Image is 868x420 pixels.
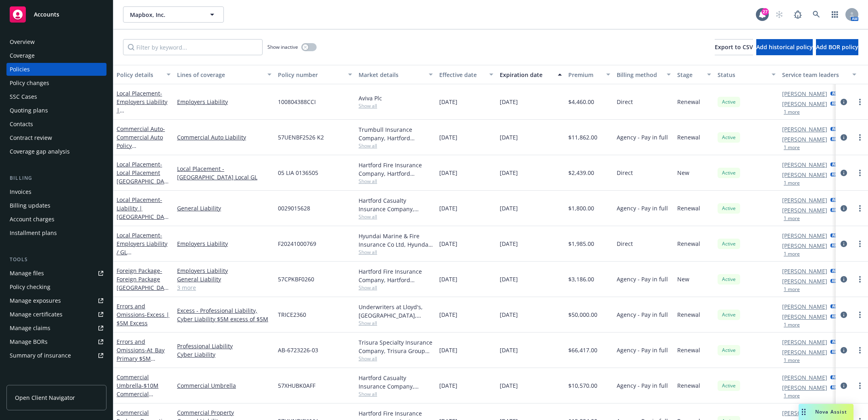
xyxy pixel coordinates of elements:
[10,281,50,293] div: Policy checking
[359,102,433,109] span: Show all
[6,145,106,158] a: Coverage gap analysis
[784,252,800,256] button: 1 more
[6,256,106,264] div: Tools
[177,133,271,141] a: Commercial Auto Liability
[439,381,457,390] span: [DATE]
[782,241,827,250] a: [PERSON_NAME]
[10,118,33,131] div: Contacts
[6,227,106,239] a: Installment plans
[784,145,800,150] button: 1 more
[784,181,800,185] button: 1 more
[6,63,106,76] a: Policies
[177,164,271,181] a: Local Placement - [GEOGRAPHIC_DATA] Local GL
[500,71,553,79] div: Expiration date
[117,373,159,406] a: Commercial Umbrella
[10,104,48,117] div: Quoting plans
[799,404,809,420] div: Drag to move
[568,346,597,354] span: $66,417.00
[617,381,668,390] span: Agency - Pay in full
[117,338,165,371] a: Errors and Omissions
[275,65,355,84] button: Policy number
[782,302,827,311] a: [PERSON_NAME]
[568,310,597,319] span: $50,000.00
[10,145,70,158] div: Coverage gap analysis
[855,310,865,320] a: more
[439,168,457,177] span: [DATE]
[6,378,106,386] div: Analytics hub
[784,287,800,292] button: 1 more
[839,168,849,178] a: circleInformation
[500,98,518,106] span: [DATE]
[6,199,106,212] a: Billing updates
[839,310,849,320] a: circleInformation
[10,63,30,76] div: Policies
[855,274,865,284] a: more
[782,160,827,169] a: [PERSON_NAME]
[278,346,318,354] span: AB-6723226-03
[359,303,433,320] div: Underwriters at Lloyd's, [GEOGRAPHIC_DATA], [PERSON_NAME] of London, CRC Group
[815,408,847,415] span: Nova Assist
[359,267,433,284] div: Hartford Fire Insurance Company, Hartford Insurance Group
[6,131,106,144] a: Contract review
[359,249,433,256] span: Show all
[117,267,167,300] a: Foreign Package
[10,199,50,212] div: Billing updates
[799,404,853,420] button: Nova Assist
[617,98,633,106] span: Direct
[278,310,306,319] span: TRICE2360
[782,312,827,321] a: [PERSON_NAME]
[568,168,594,177] span: $2,439.00
[721,240,737,247] span: Active
[359,125,433,142] div: Trumbull Insurance Company, Hartford Insurance Group
[782,383,827,392] a: [PERSON_NAME]
[359,374,433,391] div: Hartford Casualty Insurance Company, Hartford Insurance Group
[359,391,433,397] span: Show all
[278,98,316,106] span: 100804388CCI
[177,275,271,283] a: General Liability
[359,355,433,362] span: Show all
[756,43,813,51] span: Add historical policy
[721,98,737,106] span: Active
[10,77,49,89] div: Policy changes
[278,133,324,141] span: 57UENBF2526 K2
[359,232,433,249] div: Hyundai Marine & Fire Insurance Co Ltd, Hyundai Insurance, Hartford Insurance Group (International)
[6,104,106,117] a: Quoting plans
[816,43,858,51] span: Add BOR policy
[839,97,849,107] a: circleInformation
[439,310,457,319] span: [DATE]
[855,204,865,213] a: more
[756,39,813,55] button: Add historical policy
[677,310,700,319] span: Renewal
[613,65,674,84] button: Billing method
[359,94,433,102] div: Aviva Plc
[782,100,827,108] a: [PERSON_NAME]
[359,178,433,185] span: Show all
[568,239,594,248] span: $1,985.00
[784,110,800,114] button: 1 more
[617,71,662,79] div: Billing method
[6,77,106,89] a: Policy changes
[359,196,433,213] div: Hartford Casualty Insurance Company, Hartford Insurance Group
[278,275,314,283] span: 57CPKBF0260
[10,294,61,307] div: Manage exposures
[839,133,849,142] a: circleInformation
[359,71,424,79] div: Market details
[6,3,106,26] a: Accounts
[117,89,167,131] span: - Employers Liability | [GEOGRAPHIC_DATA] EL
[721,311,737,318] span: Active
[10,90,37,103] div: SSC Cases
[718,71,767,79] div: Status
[278,168,318,177] span: 05 LIA 0136505
[278,239,316,248] span: F20241000769
[839,345,849,355] a: circleInformation
[439,71,484,79] div: Effective date
[10,308,63,321] div: Manage certificates
[439,133,457,141] span: [DATE]
[790,6,806,23] a: Report a Bug
[278,204,310,212] span: 0029015628
[677,168,689,177] span: New
[715,39,753,55] button: Export to CSV
[568,275,594,283] span: $3,186.00
[117,125,167,166] a: Commercial Auto
[617,239,633,248] span: Direct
